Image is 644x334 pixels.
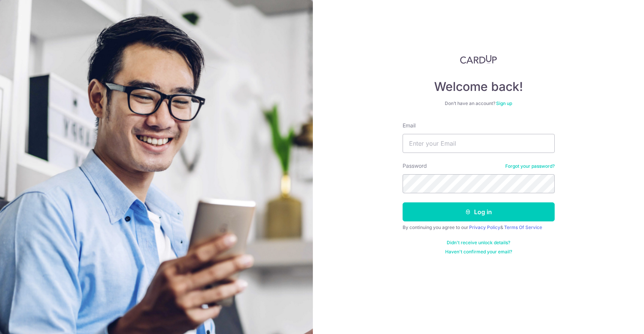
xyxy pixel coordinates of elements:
[403,134,555,153] input: Enter your Email
[403,202,555,221] button: Log in
[496,100,512,106] a: Sign up
[505,163,555,169] a: Forgot your password?
[469,224,500,230] a: Privacy Policy
[403,162,427,170] label: Password
[403,224,555,231] div: By continuing you agree to our &
[460,55,497,64] img: CardUp Logo
[504,224,542,230] a: Terms Of Service
[403,122,416,129] label: Email
[403,79,555,94] h4: Welcome back!
[445,249,512,255] a: Haven't confirmed your email?
[403,100,555,107] div: Don’t have an account?
[447,240,510,246] a: Didn't receive unlock details?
